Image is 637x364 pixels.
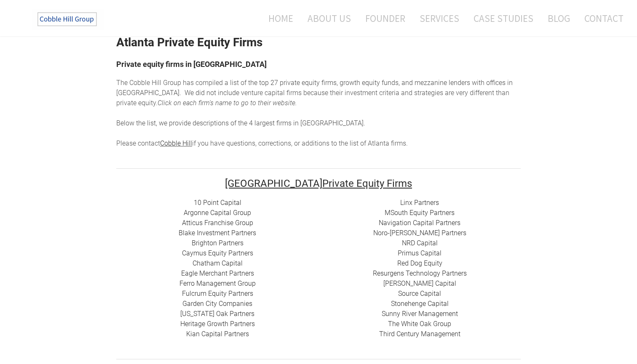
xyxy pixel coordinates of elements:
a: Fulcrum Equity Partners​​ [182,290,253,298]
span: Please contact if you have questions, corrections, or additions to the list of Atlanta firms. [116,139,408,147]
a: Sunny River Management [382,310,458,318]
a: Ferro Management Group [179,279,256,287]
a: Argonne Capital Group [184,209,251,217]
a: Primus Capital [398,249,442,257]
div: ​ [318,198,521,339]
a: Brighton Partners [192,239,244,247]
img: The Cobble Hill Group LLC [32,9,104,30]
a: Blake Investment Partners [179,229,256,237]
em: Click on each firm's name to go to their website. [158,99,297,107]
a: Eagle Merchant Partners [181,269,254,277]
a: [PERSON_NAME] Capital [383,279,456,287]
a: Services [413,7,466,29]
a: Cobble Hill [160,139,192,147]
a: Linx Partners [400,199,439,207]
a: Red Dog Equity [397,259,442,267]
a: Third Century Management [379,330,460,338]
a: ​Kian Capital Partners [186,330,249,338]
a: The White Oak Group [388,320,451,328]
font: [GEOGRAPHIC_DATA] [225,178,322,189]
a: ​Resurgens Technology Partners [373,269,467,277]
span: The Cobble Hill Group has compiled a list of t [116,79,250,87]
a: Caymus Equity Partners [182,249,253,257]
a: Stonehenge Capital [391,300,449,308]
a: Blog [541,7,576,29]
a: Chatham Capital [193,259,243,267]
a: Home [256,7,300,29]
a: Source Capital [398,290,441,298]
a: 10 Point Capital [194,199,241,207]
span: enture capital firms because their investment criteria and strategies are very different than pri... [116,89,509,107]
font: Private equity firms in [GEOGRAPHIC_DATA] [116,60,267,69]
a: MSouth Equity Partners [385,209,455,217]
a: NRD Capital [402,239,438,247]
a: Contact [578,7,624,29]
a: Atticus Franchise Group [182,219,253,227]
a: Founder [359,7,412,29]
a: Garden City Companies [182,300,252,308]
div: he top 27 private equity firms, growth equity funds, and mezzanine lenders with offices in [GEOGR... [116,78,521,149]
font: Private Equity Firms [225,178,412,189]
a: Navigation Capital Partners [379,219,460,227]
a: Case Studies [467,7,540,29]
a: Heritage Growth Partners [180,320,255,328]
a: Noro-[PERSON_NAME] Partners [373,229,466,237]
strong: Atlanta Private Equity Firms [116,35,262,49]
a: [US_STATE] Oak Partners [180,310,254,318]
a: About Us [301,7,357,29]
